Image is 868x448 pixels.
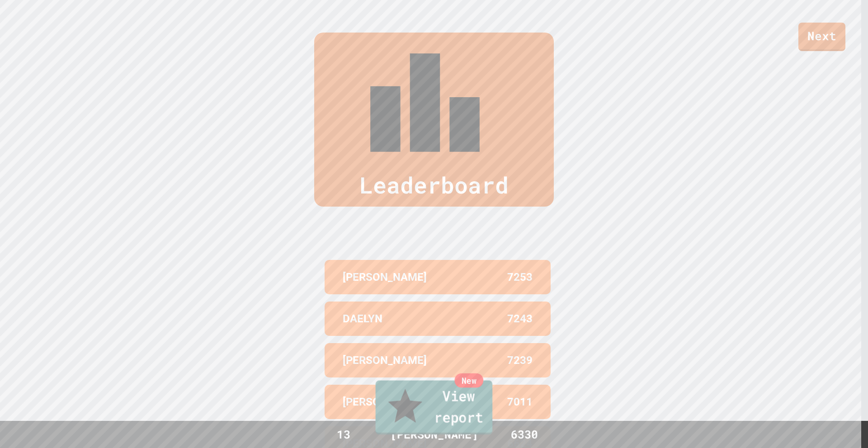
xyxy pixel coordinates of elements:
p: DAELYN [343,311,382,327]
div: New [454,373,483,388]
p: [PERSON_NAME] [343,269,427,285]
p: 7253 [507,269,533,285]
p: 7243 [507,311,533,327]
p: [PERSON_NAME] [343,352,427,368]
div: Leaderboard [314,33,554,207]
p: 7239 [507,352,533,368]
a: View report [376,381,493,435]
a: Next [798,23,845,51]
